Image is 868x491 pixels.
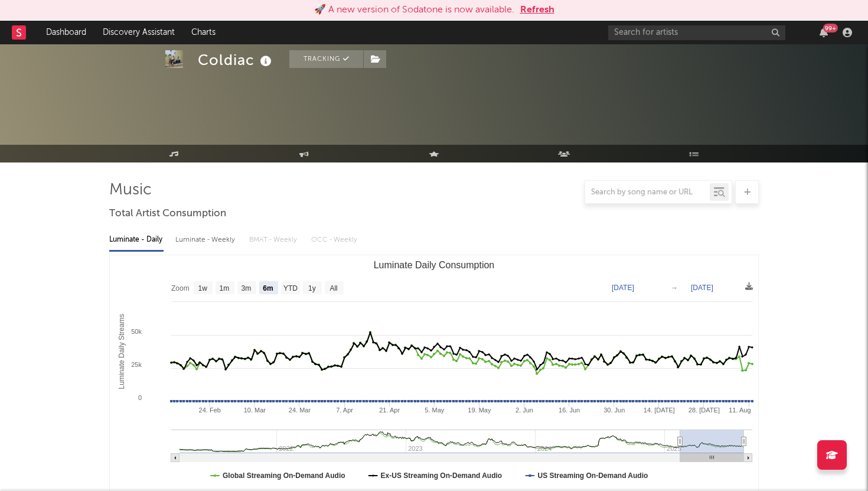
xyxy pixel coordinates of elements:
text: 24. Mar [289,407,311,414]
text: 6m [263,284,273,292]
input: Search by song name or URL [585,188,710,197]
text: Luminate Daily Consumption [374,260,495,270]
text: YTD [283,284,298,292]
text: 1y [308,284,316,292]
a: Dashboard [38,21,94,44]
text: → [671,284,678,292]
div: Luminate - Daily [109,230,164,250]
text: Global Streaming On-Demand Audio [223,472,345,480]
text: 30. Jun [603,407,625,414]
text: 10. Mar [244,407,266,414]
text: 25k [131,361,142,368]
text: Luminate Daily Streams [118,314,126,389]
text: 1w [198,284,208,292]
div: 99 + [823,24,838,32]
div: Luminate - Weekly [175,230,237,250]
button: Refresh [520,3,554,17]
text: 28. [DATE] [688,407,720,414]
span: Total Artist Consumption [109,207,226,221]
text: 14. [DATE] [644,407,675,414]
text: 1m [220,284,230,292]
button: Tracking [289,50,363,68]
text: 11. Aug [729,407,750,414]
text: 7. Apr [336,407,353,414]
div: Coldiac [198,50,275,70]
text: 50k [131,328,142,335]
text: US Streaming On-Demand Audio [537,472,648,480]
text: 2. Jun [515,407,533,414]
div: 🚀 A new version of Sodatone is now available. [314,3,514,17]
text: 19. May [468,407,491,414]
input: Search for artists [608,25,785,40]
text: [DATE] [691,284,713,292]
text: 16. Jun [559,407,580,414]
text: 21. Apr [379,407,400,414]
text: Zoom [171,284,190,292]
button: 99+ [820,28,828,37]
text: Ex-US Streaming On-Demand Audio [381,472,502,480]
text: [DATE] [612,284,634,292]
text: 24. Feb [199,407,221,414]
text: 3m [242,284,252,292]
a: Discovery Assistant [94,21,183,44]
text: 5. May [425,407,445,414]
text: All [329,284,337,292]
text: 0 [138,394,142,401]
a: Charts [183,21,224,44]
